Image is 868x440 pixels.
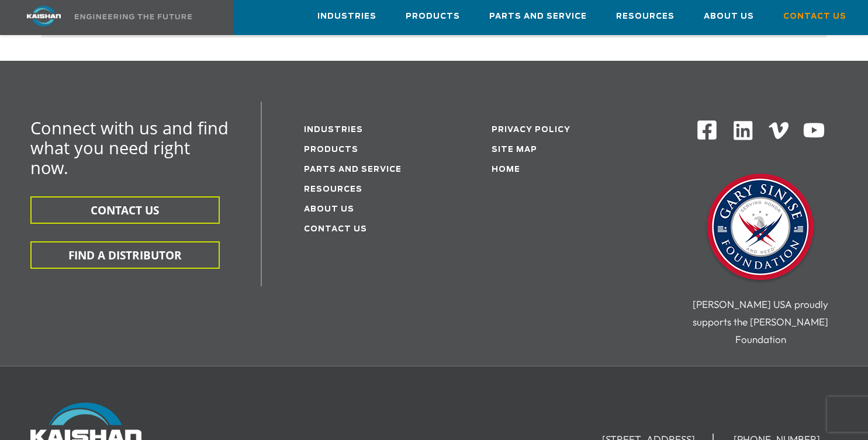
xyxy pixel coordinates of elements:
[30,241,220,269] button: FIND A DISTRIBUTOR
[696,119,718,141] img: Facebook
[304,126,363,134] a: Industries
[489,1,587,32] a: Parts and Service
[304,166,402,174] a: Parts and service
[30,116,229,179] span: Connect with us and find what you need right now.
[492,146,537,154] a: Site Map
[304,226,367,233] a: Contact Us
[317,1,376,32] a: Industries
[304,146,358,154] a: Products
[304,186,362,193] a: Resources
[317,10,376,23] span: Industries
[489,10,587,23] span: Parts and Service
[492,166,520,174] a: Home
[30,196,220,224] button: CONTACT US
[616,1,675,32] a: Resources
[732,119,755,142] img: Linkedin
[769,122,789,139] img: Vimeo
[702,170,819,287] img: Gary Sinise Foundation
[304,206,354,213] a: About Us
[704,10,754,23] span: About Us
[75,14,192,19] img: Engineering the future
[406,1,460,32] a: Products
[783,10,846,23] span: Contact Us
[803,119,825,142] img: Youtube
[616,10,675,23] span: Resources
[704,1,754,32] a: About Us
[406,10,460,23] span: Products
[783,1,846,32] a: Contact Us
[492,126,570,134] a: Privacy Policy
[693,298,828,345] span: [PERSON_NAME] USA proudly supports the [PERSON_NAME] Foundation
